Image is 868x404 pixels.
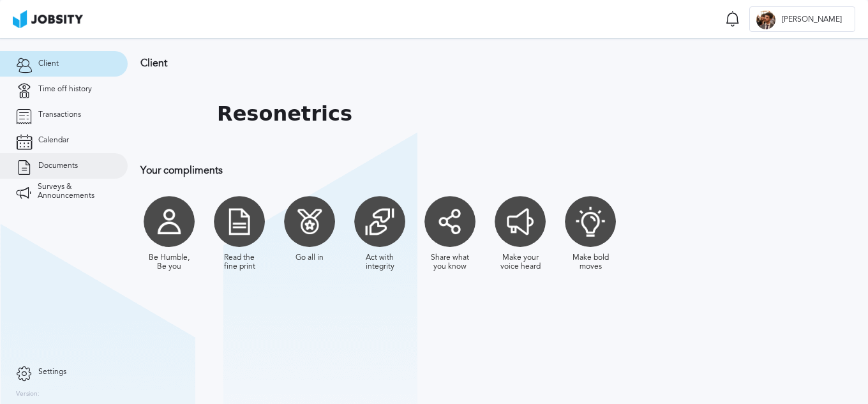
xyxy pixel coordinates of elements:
[38,110,81,119] span: Transactions
[38,183,112,200] span: Surveys & Announcements
[756,10,775,29] div: F
[13,10,83,28] img: ab4bad089aa723f57921c736e9817d99.png
[296,253,324,262] div: Go all in
[147,253,191,271] div: Be Humble, Be you
[38,368,66,377] span: Settings
[498,253,542,271] div: Make your voice heard
[38,161,78,170] span: Documents
[217,253,262,271] div: Read the fine print
[16,391,40,398] label: Version:
[140,57,833,69] h3: Client
[357,253,402,271] div: Act with integrity
[38,85,92,94] span: Time off history
[38,59,59,68] span: Client
[217,102,352,126] h1: Resonetrics
[428,253,472,271] div: Share what you know
[140,165,833,176] h3: Your compliments
[568,253,613,271] div: Make bold moves
[775,15,848,24] span: [PERSON_NAME]
[38,136,69,145] span: Calendar
[749,6,855,32] button: F[PERSON_NAME]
